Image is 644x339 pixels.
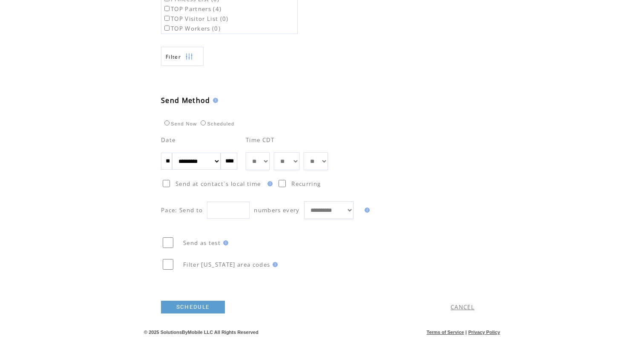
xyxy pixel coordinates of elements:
label: TOP Partners (4) [163,5,221,13]
span: Send as test [183,239,221,247]
a: Privacy Policy [468,330,500,335]
a: Filter [161,47,204,66]
span: Show filters [166,53,181,60]
label: TOP Visitor List (0) [163,15,229,23]
span: numbers every [254,206,299,214]
img: help.gif [221,240,228,245]
img: help.gif [265,181,273,186]
label: Send Now [162,121,197,126]
input: TOP Workers (0) [164,26,170,31]
a: CANCEL [451,303,474,311]
label: TOP Workers (0) [163,25,221,32]
img: help.gif [270,262,278,267]
label: Scheduled [198,121,234,126]
span: Send Method [161,96,210,105]
span: | [466,330,467,335]
span: © 2025 SolutionsByMobile LLC All Rights Reserved [144,330,259,335]
a: SCHEDULE [161,301,225,313]
span: Time CDT [246,136,275,144]
span: Date [161,136,175,144]
img: filters.png [185,47,193,66]
span: Filter [US_STATE] area codes [183,261,270,268]
input: Send Now [164,120,170,125]
img: help.gif [362,208,370,213]
input: Scheduled [201,120,206,125]
input: TOP Partners (4) [164,6,170,11]
span: Pace: Send to [161,206,203,214]
span: Send at contact`s local time [175,180,261,188]
span: Recurring [291,180,321,188]
input: TOP Visitor List (0) [164,16,170,21]
a: Terms of Service [427,330,464,335]
img: help.gif [210,98,218,103]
